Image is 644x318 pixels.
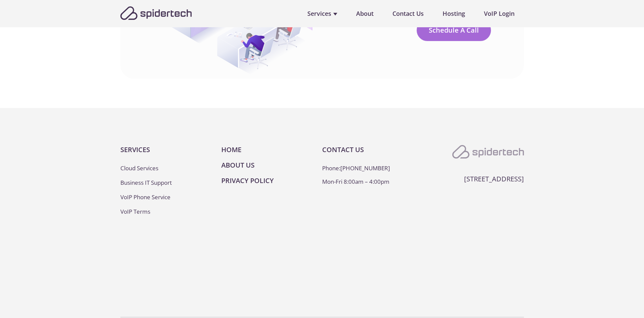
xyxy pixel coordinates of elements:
[417,20,491,41] a: Schedule A Call
[221,145,241,154] a: Home
[221,176,274,185] a: Privacy Policy
[221,161,255,170] a: About Us
[322,145,423,154] h5: Contact Us
[452,145,524,158] img: Logo
[322,178,423,185] li: Mon-Fri 8:00am – 4:00pm
[120,193,171,201] a: VoIP Phone Service
[120,179,172,186] a: Business IT Support
[120,164,158,172] a: Cloud Services
[322,164,423,172] li: Phone:
[423,174,524,183] div: [STREET_ADDRESS]
[340,164,390,172] a: [PHONE_NUMBER]
[120,208,150,215] a: VoIP Terms
[120,145,221,154] h5: Services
